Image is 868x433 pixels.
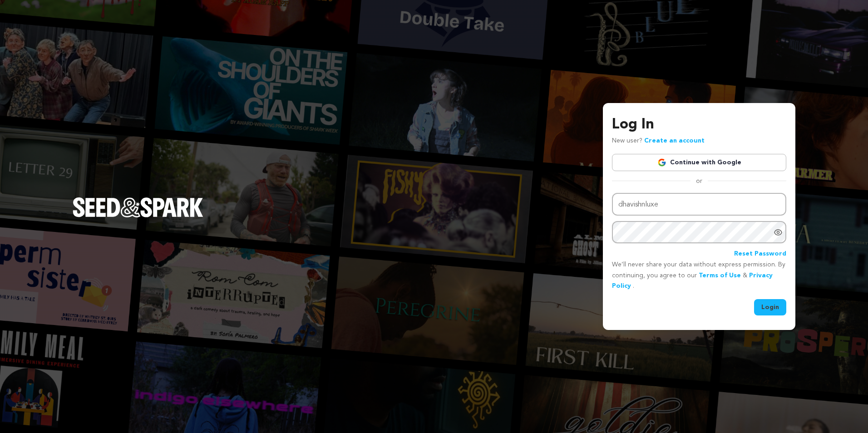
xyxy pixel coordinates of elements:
[612,136,705,147] p: New user?
[73,197,203,236] a: Seed&Spark Homepage
[644,138,705,144] a: Create an account
[774,228,783,237] a: Show password as plain text. Warning: this will display your password on the screen.
[612,260,786,292] p: We’ll never share your data without express permission. By continuing, you agree to our & .
[690,177,708,186] span: or
[73,197,203,217] img: Seed&Spark Logo
[734,249,786,260] a: Reset Password
[612,193,786,216] input: Email address
[657,158,666,167] img: Google logo
[699,272,741,279] a: Terms of Use
[612,114,786,136] h3: Log In
[754,299,786,315] button: Login
[612,154,786,171] a: Continue with Google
